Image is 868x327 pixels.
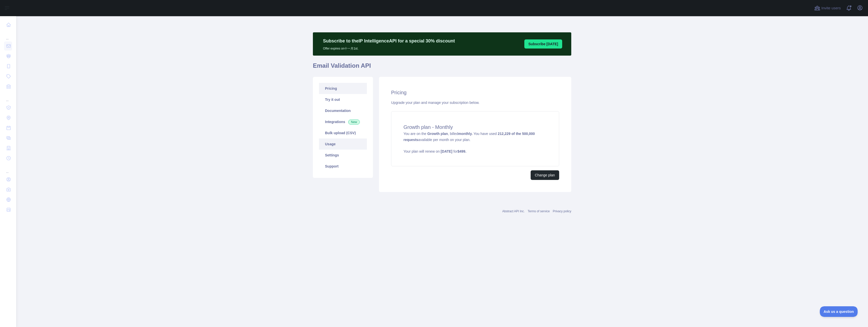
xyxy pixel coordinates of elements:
button: Subscribe [DATE] [524,39,562,49]
a: Support [319,161,367,172]
iframe: Toggle Customer Support [820,306,858,317]
a: Terms of service [528,209,550,213]
a: Pricing [319,83,367,94]
strong: [DATE] [441,149,452,153]
a: Usage [319,138,367,150]
p: Offer expires on 十一月 1st. [323,44,455,51]
strong: monthly. [458,132,473,136]
strong: Growth plan [427,132,448,136]
div: ... [4,164,12,174]
div: ... [4,92,12,102]
a: Integrations New [319,116,367,127]
button: Invite users [813,4,842,12]
p: Your plan will renew on for [403,149,547,154]
a: Privacy policy [553,209,571,213]
a: Abstract API Inc. [502,209,525,213]
span: You are on the , billed You have used available per month on your plan. [403,132,547,154]
div: ... [4,30,12,40]
a: Bulk upload (CSV) [319,127,367,138]
h1: Email Validation API [313,62,571,74]
div: Upgrade your plan and manage your subscription below. [391,100,559,105]
strong: 212,229 of the 500,000 requests [403,132,535,142]
strong: $ 499 . [457,149,466,153]
button: Change plan [531,170,559,180]
h4: Growth plan - Monthly [403,124,547,131]
a: Settings [319,150,367,161]
p: Subscribe to the IP Intelligence API for a special 30 % discount [323,37,455,44]
h2: Pricing [391,89,559,96]
span: Invite users [821,5,841,11]
a: Documentation [319,105,367,116]
a: Try it out [319,94,367,105]
span: New [348,120,360,125]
